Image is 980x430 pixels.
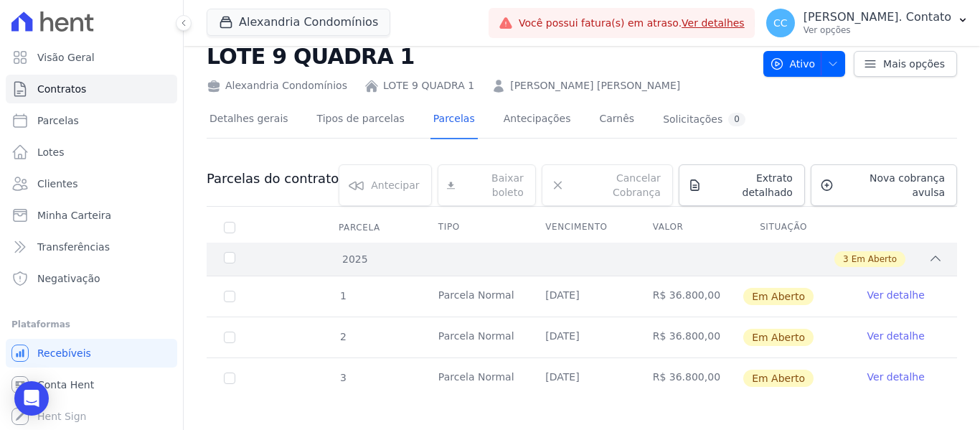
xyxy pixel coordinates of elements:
[37,208,111,223] span: Minha Carteira
[37,240,110,254] span: Transferências
[636,358,743,398] td: R$ 36.800,00
[339,290,347,302] span: 1
[743,288,814,305] span: Em Aberto
[6,169,177,198] a: Clientes
[501,101,574,139] a: Antecipações
[37,346,91,360] span: Recebíveis
[6,233,177,261] a: Transferências
[663,113,745,126] div: Solicitações
[14,381,49,416] div: Open Intercom Messenger
[207,170,339,187] h3: Parcelas do contrato
[6,75,177,103] a: Contratos
[510,78,680,93] a: [PERSON_NAME] [PERSON_NAME]
[6,106,177,135] a: Parcelas
[682,17,745,29] a: Ver detalhes
[37,378,94,392] span: Conta Hent
[430,101,478,139] a: Parcelas
[660,101,748,139] a: Solicitações0
[207,40,752,73] h2: LOTE 9 QUADRA 1
[6,339,177,368] a: Recebíveis
[755,3,980,43] button: CC [PERSON_NAME]. Contato Ver opções
[528,317,635,357] td: [DATE]
[528,212,635,243] th: Vencimento
[37,82,86,96] span: Contratos
[11,316,171,333] div: Plataformas
[339,372,347,383] span: 3
[763,51,846,77] button: Ativo
[37,113,79,128] span: Parcelas
[421,276,528,317] td: Parcela Normal
[207,9,390,36] button: Alexandria Condomínios
[636,317,743,357] td: R$ 36.800,00
[636,276,743,317] td: R$ 36.800,00
[421,317,528,357] td: Parcela Normal
[596,101,637,139] a: Carnês
[843,253,849,266] span: 3
[728,113,745,126] div: 0
[37,271,100,286] span: Negativação
[679,164,805,206] a: Extrato detalhado
[6,370,177,399] a: Conta Hent
[743,329,814,346] span: Em Aberto
[636,212,743,243] th: Valor
[224,291,235,302] input: default
[804,24,951,36] p: Ver opções
[6,264,177,293] a: Negativação
[707,171,793,200] span: Extrato detalhado
[773,18,788,28] span: CC
[37,50,95,65] span: Visão Geral
[867,370,925,384] a: Ver detalhe
[207,78,347,93] div: Alexandria Condomínios
[528,276,635,317] td: [DATE]
[854,51,957,77] a: Mais opções
[314,101,407,139] a: Tipos de parcelas
[383,78,474,93] a: LOTE 9 QUADRA 1
[421,212,528,243] th: Tipo
[37,177,77,191] span: Clientes
[37,145,65,159] span: Lotes
[839,171,945,200] span: Nova cobrança avulsa
[6,138,177,167] a: Lotes
[770,51,816,77] span: Ativo
[6,201,177,230] a: Minha Carteira
[743,370,814,387] span: Em Aberto
[804,10,951,24] p: [PERSON_NAME]. Contato
[421,358,528,398] td: Parcela Normal
[867,329,925,343] a: Ver detalhe
[224,332,235,343] input: default
[207,101,291,139] a: Detalhes gerais
[224,373,235,384] input: default
[528,358,635,398] td: [DATE]
[883,57,945,71] span: Mais opções
[6,43,177,72] a: Visão Geral
[811,164,957,206] a: Nova cobrança avulsa
[867,288,925,302] a: Ver detalhe
[339,331,347,342] span: 2
[852,253,897,266] span: Em Aberto
[519,16,745,31] span: Você possui fatura(s) em atraso.
[743,212,849,243] th: Situação
[321,213,397,242] div: Parcela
